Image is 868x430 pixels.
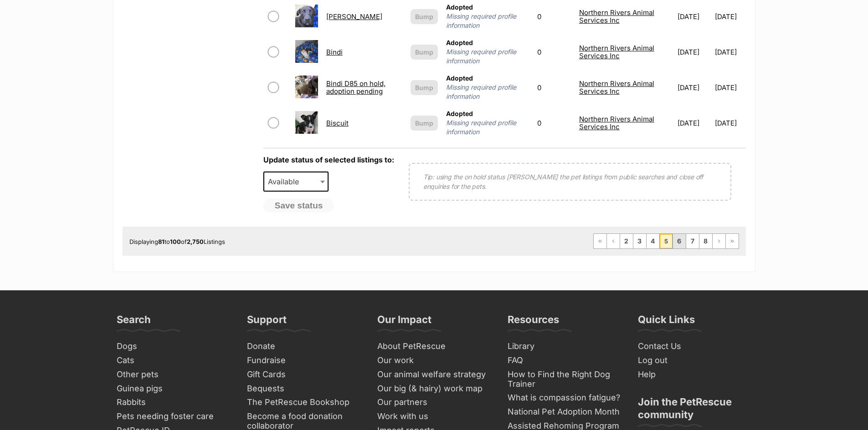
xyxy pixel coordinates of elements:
[263,172,329,192] span: Available
[326,48,343,56] a: Bindi
[263,198,334,213] button: Save status
[534,70,575,105] td: 0
[673,234,686,248] a: Page 6
[674,35,714,69] td: [DATE]
[504,368,625,391] a: How to Find the Right Dog Trainer
[633,234,646,248] a: Page 3
[579,8,654,25] a: Northern Rivers Animal Services Inc
[243,339,365,354] a: Donate
[374,368,495,382] a: Our animal welfare strategy
[374,339,495,354] a: About PetRescue
[715,70,745,105] td: [DATE]
[374,382,495,396] a: Our big (& hairy) work map
[411,116,438,131] button: Bump
[247,313,287,331] h3: Support
[446,118,529,137] span: Missing required profile information
[113,354,234,368] a: Cats
[647,234,659,248] a: Page 4
[158,238,164,245] strong: 81
[187,238,204,245] strong: 2,750
[620,234,633,248] a: Page 2
[377,313,431,331] h3: Our Impact
[113,410,234,424] a: Pets needing foster care
[415,118,433,128] span: Bump
[411,45,438,60] button: Bump
[411,9,438,24] button: Bump
[113,339,234,354] a: Dogs
[660,234,673,248] span: Page 5
[415,12,433,21] span: Bump
[638,395,752,426] h3: Join the PetRescue community
[326,119,349,127] a: Biscuit
[686,234,699,248] a: Page 7
[446,74,473,82] span: Adopted
[579,115,654,131] a: Northern Rivers Animal Services Inc
[415,83,433,92] span: Bump
[699,234,712,248] a: Page 8
[634,354,755,368] a: Log out
[534,106,575,140] td: 0
[295,40,318,63] img: Bindi
[504,405,625,419] a: National Pet Adoption Month
[594,234,606,248] a: First page
[374,354,495,368] a: Our work
[113,368,234,382] a: Other pets
[579,79,654,96] a: Northern Rivers Animal Services Inc
[243,354,365,368] a: Fundraise
[715,106,745,140] td: [DATE]
[374,410,495,424] a: Work with us
[113,382,234,396] a: Guinea pigs
[726,234,739,248] a: Last page
[243,368,365,382] a: Gift Cards
[264,175,308,188] span: Available
[504,391,625,405] a: What is compassion fatigue?
[504,339,625,354] a: Library
[374,395,495,410] a: Our partners
[638,313,695,331] h3: Quick Links
[713,234,725,248] a: Next page
[446,39,473,46] span: Adopted
[634,368,755,382] a: Help
[674,106,714,140] td: [DATE]
[446,47,529,66] span: Missing required profile information
[634,339,755,354] a: Contact Us
[113,395,234,410] a: Rabbits
[117,313,151,331] h3: Search
[593,233,739,249] nav: Pagination
[446,3,473,11] span: Adopted
[170,238,181,245] strong: 100
[446,83,529,101] span: Missing required profile information
[295,5,318,27] img: Billy
[534,35,575,69] td: 0
[504,354,625,368] a: FAQ
[243,395,365,410] a: The PetRescue Bookshop
[411,80,438,95] button: Bump
[508,313,559,331] h3: Resources
[415,47,433,57] span: Bump
[263,155,394,164] label: Update status of selected listings to:
[446,12,529,30] span: Missing required profile information
[295,111,318,134] img: Biscuit
[326,12,382,21] a: [PERSON_NAME]
[326,79,385,96] a: Bindi D85 on hold, adoption pending
[295,76,318,98] img: Bindi D85 on hold, adoption pending
[423,172,717,191] p: Tip: using the on hold status [PERSON_NAME] the pet listings from public searches and close off e...
[607,234,620,248] a: Previous page
[446,110,473,117] span: Adopted
[715,35,745,69] td: [DATE]
[579,44,654,60] a: Northern Rivers Animal Services Inc
[243,382,365,396] a: Bequests
[674,70,714,105] td: [DATE]
[129,238,225,245] span: Displaying to of Listings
